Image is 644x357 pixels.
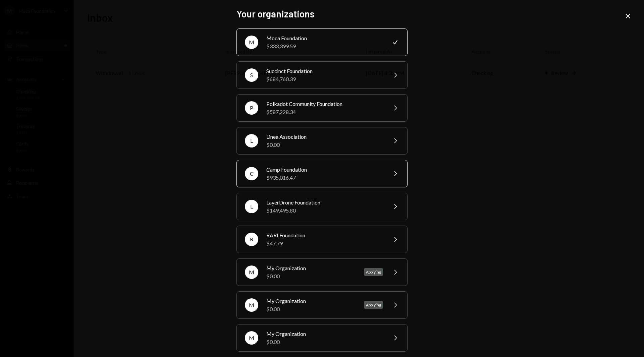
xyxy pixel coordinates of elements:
[266,67,383,75] div: Succinct Foundation
[266,100,383,108] div: Polkadot Community Foundation
[245,101,258,115] div: P
[245,36,258,49] div: M
[236,258,408,286] button: MMy Organization$0.00Applying
[236,7,408,20] h2: Your organizations
[236,94,408,122] button: PPolkadot Community Foundation$587,228.34
[266,330,383,338] div: My Organization
[266,42,383,50] div: $333,399.59
[266,198,383,206] div: LayerDrone Foundation
[266,34,383,42] div: Moca Foundation
[266,206,383,215] div: $149,495.80
[266,272,356,280] div: $0.00
[266,174,383,182] div: $935,016.47
[266,75,383,83] div: $684,760.39
[245,200,258,213] div: L
[245,134,258,147] div: L
[266,141,383,149] div: $0.00
[245,298,258,312] div: M
[266,108,383,116] div: $587,228.34
[266,231,383,239] div: RARI Foundation
[236,127,408,155] button: LLinea Association$0.00
[236,61,408,89] button: SSuccinct Foundation$684,760.39
[236,291,408,319] button: MMy Organization$0.00Applying
[266,305,356,313] div: $0.00
[266,239,383,247] div: $47.79
[266,166,383,174] div: Camp Foundation
[266,133,383,141] div: Linea Association
[236,28,408,56] button: MMoca Foundation$333,399.59
[236,160,408,187] button: CCamp Foundation$935,016.47
[245,233,258,246] div: R
[245,331,258,345] div: M
[266,338,383,346] div: $0.00
[266,297,356,305] div: My Organization
[364,301,383,309] div: Applying
[236,324,408,352] button: MMy Organization$0.00
[266,264,356,272] div: My Organization
[364,268,383,276] div: Applying
[236,226,408,253] button: RRARI Foundation$47.79
[245,167,258,180] div: C
[245,68,258,82] div: S
[236,193,408,220] button: LLayerDrone Foundation$149,495.80
[245,265,258,279] div: M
